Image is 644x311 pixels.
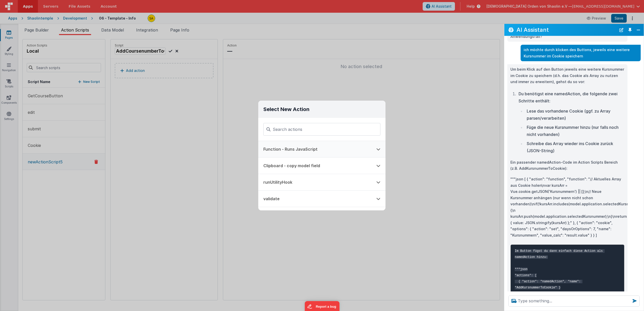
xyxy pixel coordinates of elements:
[510,66,624,85] p: Um beim Klick auf den Button jeweils eine weitere Kursnummer im Cookie zu speichern (d.h. das Coo...
[626,26,634,34] button: Toggle Pin
[510,159,624,172] p: Ein passender namedAction-Code im Action Scripts Bereich (z.B. AddKursnummerToCookie):
[510,176,624,238] p: """json [ { "action": "function", "function": "// Aktuelles Array aus Cookie holen\nvar kursArr =...
[635,26,642,34] button: Close
[258,158,371,174] button: Clipboard - copy model field
[258,191,371,207] button: validate
[258,141,371,157] button: Function - Runs JavaScript
[517,90,624,154] li: Du benötigst eine namedAction, die folgende zwei Schritte enthält:
[525,140,624,154] li: Schreibe das Array wieder ins Cookie zurück (JSON-String)
[525,107,624,122] li: Lese das vorhandene Cookie (ggf. zu Array parsen/verarbeiten)
[525,124,624,138] li: Füge die neue Kursnummer hinzu (nur falls noch nicht vorhanden)
[515,249,605,296] code: Im Button fügst du dann einfach diese Action als namedAction hinzu: """json "actions": [ { "actio...
[258,207,371,223] button: cookie - set
[524,47,638,59] p: ich möchte durch klicken des Buttons, jeweils eine weitere Kursnummer im Cookie speichern
[263,123,380,136] input: Search actions
[258,101,385,118] h3: Select New Action
[258,174,371,190] button: runUtilityHook
[618,26,625,34] button: New Chat
[517,27,616,33] h2: AI Assistant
